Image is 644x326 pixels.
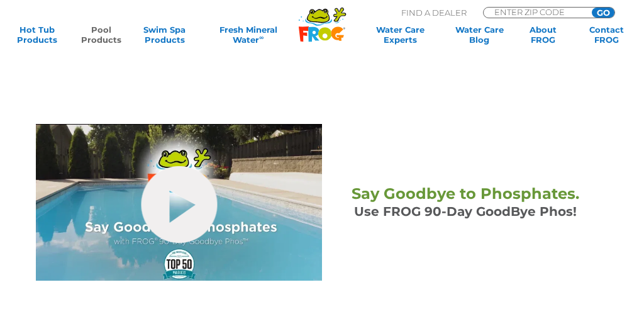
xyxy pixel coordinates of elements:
input: Zip Code Form [493,8,578,16]
a: Water CareBlog [455,25,504,45]
h3: Use FROG 90-Day GoodBye Phos! [348,203,582,220]
a: Swim SpaProducts [140,25,189,45]
a: Hot TubProducts [13,25,62,45]
p: Find A Dealer [401,7,467,18]
span: Say Goodbye to Phosphates. [352,184,579,203]
a: Fresh MineralWater∞ [204,25,293,45]
a: PoolProducts [76,25,126,45]
a: Water CareExperts [360,25,440,45]
a: AboutFROG [518,25,568,45]
sup: ∞ [259,34,264,41]
a: ContactFROG [582,25,631,45]
input: GO [592,8,614,18]
img: Phosphate [36,124,322,281]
